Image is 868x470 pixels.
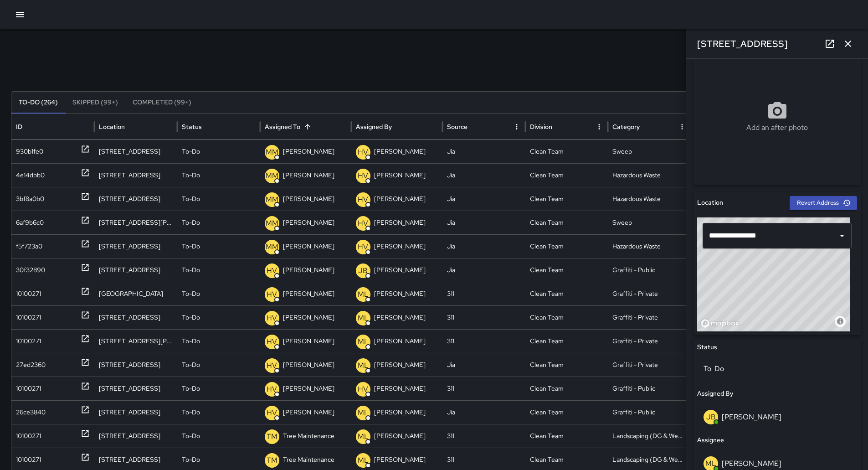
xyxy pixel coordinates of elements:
[125,92,199,114] button: Completed (99+)
[608,163,691,187] div: Hazardous Waste
[94,400,177,424] div: 898 Mission Street
[442,139,525,163] div: Jia
[266,242,278,253] p: MM
[16,211,44,234] div: 6af9b6c0
[442,424,525,448] div: 311
[267,336,277,347] p: HV
[16,282,41,305] div: 10100271
[442,258,525,282] div: Jia
[525,139,608,163] div: Clean Team
[530,123,552,131] div: Division
[94,211,177,234] div: 10 Mason Street
[16,235,42,258] div: f5f723a0
[358,336,369,347] p: ML
[525,211,608,234] div: Clean Team
[358,313,369,324] p: ML
[374,282,426,305] p: [PERSON_NAME]
[608,305,691,329] div: Graffiti - Private
[283,235,334,258] p: [PERSON_NAME]
[283,306,334,329] p: [PERSON_NAME]
[267,289,277,300] p: HV
[16,330,41,353] div: 10100271
[99,123,125,131] div: Location
[94,258,177,282] div: 231 6th Street
[182,187,200,211] p: To-Do
[608,377,691,400] div: Graffiti - Public
[267,265,277,276] p: HV
[612,123,640,131] div: Category
[301,120,314,133] button: Sort
[374,330,426,353] p: [PERSON_NAME]
[182,140,200,163] p: To-Do
[283,330,334,353] p: [PERSON_NAME]
[525,282,608,305] div: Clean Team
[16,424,41,448] div: 10100271
[182,306,200,329] p: To-Do
[94,424,177,448] div: 1131 Mission Street
[182,211,200,234] p: To-Do
[283,424,334,448] p: Tree Maintenance
[182,258,200,282] p: To-Do
[608,139,691,163] div: Sweep
[182,330,200,353] p: To-Do
[182,282,200,305] p: To-Do
[283,353,334,377] p: [PERSON_NAME]
[525,187,608,211] div: Clean Team
[374,258,426,282] p: [PERSON_NAME]
[358,289,369,300] p: ML
[374,401,426,424] p: [PERSON_NAME]
[442,187,525,211] div: Jia
[16,401,46,424] div: 26ce3840
[65,92,125,114] button: Skipped (99+)
[358,408,369,418] p: ML
[94,234,177,258] div: 36 5th Street
[16,140,43,163] div: 930b1fe0
[608,424,691,448] div: Landscaping (DG & Weeds)
[442,163,525,187] div: Jia
[182,377,200,400] p: To-Do
[358,431,369,442] p: ML
[525,424,608,448] div: Clean Team
[267,360,277,371] p: HV
[94,353,177,377] div: 1003 Market Street
[94,187,177,211] div: 944 Market Street
[358,384,368,395] p: HV
[374,353,426,377] p: [PERSON_NAME]
[608,329,691,353] div: Graffiti - Private
[94,282,177,305] div: 1171 Mission Street
[182,235,200,258] p: To-Do
[182,353,200,377] p: To-Do
[94,329,177,353] div: 940 Howard Street
[358,360,369,371] p: ML
[16,187,44,211] div: 3bf8a0b0
[525,329,608,353] div: Clean Team
[447,123,467,131] div: Source
[16,258,45,282] div: 30f32890
[442,400,525,424] div: Jia
[442,329,525,353] div: 311
[267,455,277,466] p: TM
[266,170,278,181] p: MM
[94,305,177,329] div: 31 8th Street
[608,234,691,258] div: Hazardous Waste
[358,194,368,205] p: HV
[16,123,22,131] div: ID
[358,170,368,181] p: HV
[283,377,334,400] p: [PERSON_NAME]
[182,424,200,448] p: To-Do
[16,164,45,187] div: 4e14dbb0
[283,164,334,187] p: [PERSON_NAME]
[283,282,334,305] p: [PERSON_NAME]
[283,140,334,163] p: [PERSON_NAME]
[525,353,608,377] div: Clean Team
[267,384,277,395] p: HV
[676,120,688,133] button: Category column menu
[182,401,200,424] p: To-Do
[608,353,691,377] div: Graffiti - Private
[266,194,278,205] p: MM
[374,235,426,258] p: [PERSON_NAME]
[267,431,277,442] p: TM
[374,187,426,211] p: [PERSON_NAME]
[525,234,608,258] div: Clean Team
[266,218,278,229] p: MM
